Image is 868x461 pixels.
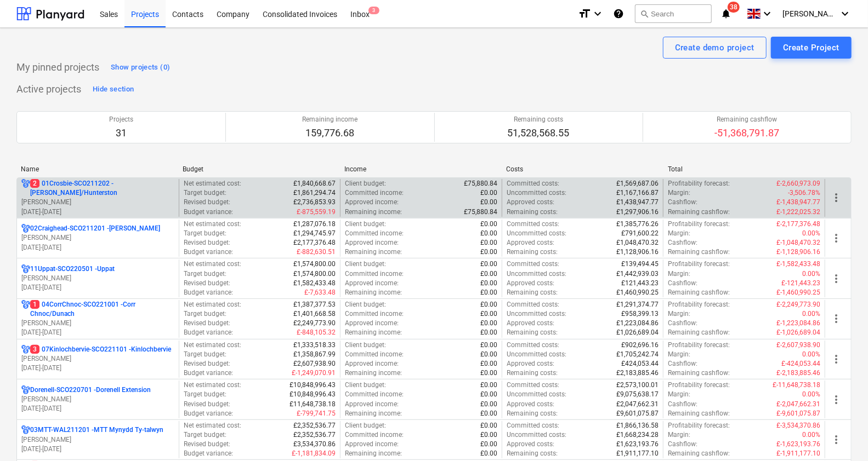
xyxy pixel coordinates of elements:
[668,229,690,238] p: Margin :
[345,220,386,229] p: Client budget :
[613,7,624,20] i: Knowledge base
[304,288,336,297] p: £-7,633.48
[802,309,820,319] p: 0.00%
[668,188,690,198] p: Margin :
[480,440,497,449] p: £0.00
[480,359,497,368] p: £0.00
[345,341,386,350] p: Client budget :
[507,188,566,198] p: Uncommitted costs :
[21,198,174,207] p: [PERSON_NAME]
[616,368,659,378] p: £2,183,885.46
[16,83,81,96] p: Active projects
[184,400,230,409] p: Revised budget :
[776,368,820,378] p: £-2,183,885.46
[345,400,399,409] p: Approved income :
[297,328,336,337] p: £-848,105.32
[293,260,336,269] p: £1,574,800.00
[21,319,174,328] p: [PERSON_NAME]
[184,319,230,328] p: Revised budget :
[830,312,843,325] span: more_vert
[480,400,497,409] p: £0.00
[21,283,174,292] p: [DATE] - [DATE]
[30,385,151,395] p: Dorenell-SCO220701 - Dorenell Extension
[293,188,336,198] p: £1,861,294.74
[345,269,404,279] p: Committed income :
[668,309,690,319] p: Margin :
[293,269,336,279] p: £1,574,800.00
[293,198,336,207] p: £2,736,853.93
[621,359,659,368] p: £424,053.44
[480,390,497,399] p: £0.00
[184,390,226,399] p: Target budget :
[668,288,730,297] p: Remaining cashflow :
[783,41,839,55] div: Create Project
[776,247,820,257] p: £-1,128,906.16
[21,300,30,319] div: Project has multi currencies enabled
[184,269,226,279] p: Target budget :
[621,260,659,269] p: £139,494.45
[21,274,174,283] p: [PERSON_NAME]
[184,381,241,390] p: Net estimated cost :
[616,288,659,297] p: £1,460,990.25
[802,229,820,238] p: 0.00%
[109,126,133,140] p: 31
[507,359,554,368] p: Approved costs :
[668,350,690,359] p: Margin :
[108,59,173,76] button: Show projects (0)
[345,188,404,198] p: Committed income :
[293,179,336,188] p: £1,840,668.67
[480,198,497,207] p: £0.00
[616,400,659,409] p: £2,047,662.31
[480,368,497,378] p: £0.00
[761,7,774,20] i: keyboard_arrow_down
[507,368,558,378] p: Remaining costs :
[21,179,30,198] div: Project has multi currencies enabled
[293,300,336,309] p: £1,387,377.53
[184,409,233,418] p: Budget variance :
[293,421,336,430] p: £2,352,536.77
[813,408,868,461] iframe: Chat Widget
[345,421,386,430] p: Client budget :
[616,220,659,229] p: £1,385,776.26
[507,440,554,449] p: Approved costs :
[781,279,820,288] p: £-121,443.23
[668,400,697,409] p: Cashflow :
[290,400,336,409] p: £11,648,738.18
[616,208,659,217] p: £1,297,906.16
[507,390,566,399] p: Uncommitted costs :
[616,238,659,247] p: £1,048,470.32
[184,208,233,217] p: Budget variance :
[480,220,497,229] p: £0.00
[616,430,659,440] p: £1,668,234.28
[668,220,730,229] p: Profitability forecast :
[293,350,336,359] p: £1,358,867.99
[776,400,820,409] p: £-2,047,662.31
[668,198,697,207] p: Cashflow :
[93,83,134,96] div: Hide section
[21,445,174,454] p: [DATE] - [DATE]
[345,319,399,328] p: Approved income :
[507,260,559,269] p: Committed costs :
[668,390,690,399] p: Margin :
[293,220,336,229] p: £1,287,076.18
[184,229,226,238] p: Target budget :
[21,345,174,373] div: 307Kinlochbervie-SCO221101 -Kinlochbervie[PERSON_NAME][DATE]-[DATE]
[508,115,570,124] p: Remaining costs
[184,220,241,229] p: Net estimated cost :
[345,238,399,247] p: Approved income :
[293,430,336,440] p: £2,352,536.77
[184,359,230,368] p: Revised budget :
[345,288,402,297] p: Remaining income :
[776,198,820,207] p: £-1,438,947.77
[776,328,820,337] p: £-1,026,689.04
[480,381,497,390] p: £0.00
[714,126,779,140] p: -51,368,791.87
[838,7,852,20] i: keyboard_arrow_down
[616,319,659,328] p: £1,223,084.86
[675,41,754,55] div: Create demo project
[184,300,241,309] p: Net estimated cost :
[773,381,820,390] p: £-11,648,738.18
[480,341,497,350] p: £0.00
[668,421,730,430] p: Profitability forecast :
[21,328,174,337] p: [DATE] - [DATE]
